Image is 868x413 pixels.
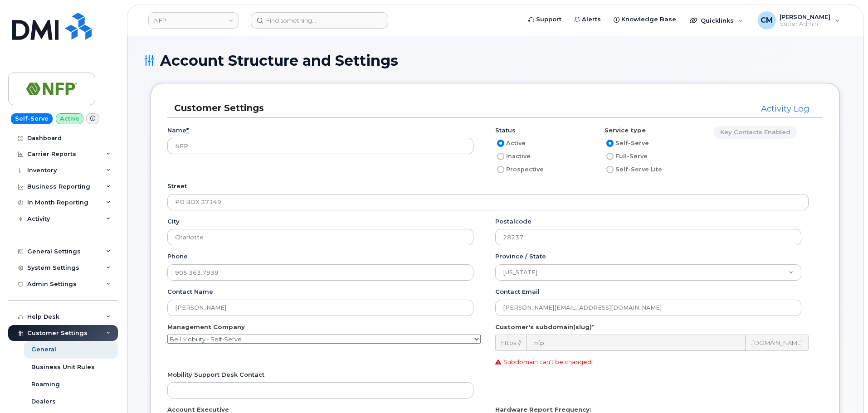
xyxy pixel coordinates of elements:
[497,166,504,173] input: Prospective
[495,164,544,175] label: Prospective
[495,126,516,135] label: Status
[495,287,540,296] label: Contact email
[495,252,546,261] label: Province / State
[606,166,614,173] input: Self-Serve Lite
[495,358,816,366] p: Subdomain can't be changed.
[167,252,188,261] label: Phone
[167,217,180,226] label: City
[495,406,591,413] strong: Hardware Report Frequency:
[174,102,539,114] h3: Customer Settings
[605,151,648,162] label: Full-Serve
[495,151,531,162] label: Inactive
[497,140,504,147] input: Active
[144,53,847,68] h1: Account Structure and Settings
[605,126,646,135] label: Service type
[167,323,245,331] label: Management Company
[605,164,662,175] label: Self-Serve Lite
[497,153,504,160] input: Inactive
[495,335,527,351] div: https://
[167,126,189,135] label: Name
[714,126,797,139] a: Key Contacts enabled
[495,323,594,331] label: Customer's subdomain(slug)*
[761,103,809,114] a: Activity Log
[167,370,264,379] label: Mobility Support Desk Contact
[606,140,614,147] input: Self-Serve
[167,287,213,296] label: Contact name
[746,335,809,351] div: .[DOMAIN_NAME]
[605,138,649,149] label: Self-Serve
[495,138,526,149] label: Active
[606,153,614,160] input: Full-Serve
[495,217,532,226] label: Postalcode
[167,182,187,190] label: Street
[186,126,189,134] abbr: required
